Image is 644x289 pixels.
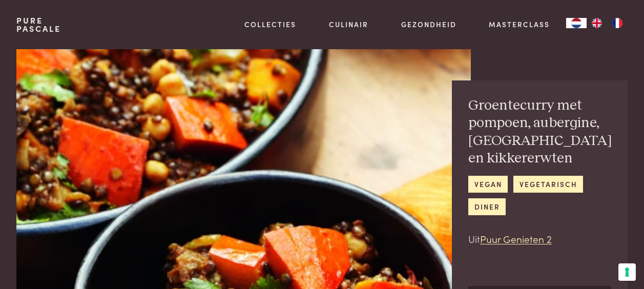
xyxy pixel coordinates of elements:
[587,18,628,28] ul: Language list
[329,19,368,30] a: Culinair
[244,19,296,30] a: Collecties
[468,176,508,193] a: vegan
[489,19,550,30] a: Masterclass
[480,232,552,245] a: Puur Genieten 2
[566,18,628,28] aside: Language selected: Nederlands
[566,18,587,28] div: Language
[607,18,628,28] a: FR
[513,176,583,193] a: vegetarisch
[468,198,506,215] a: diner
[618,263,636,281] button: Uw voorkeuren voor toestemming voor trackingtechnologieën
[468,232,612,246] p: Uit
[16,16,61,33] a: PurePascale
[587,18,607,28] a: EN
[468,97,612,168] h2: Groentecurry met pompoen, aubergine, [GEOGRAPHIC_DATA] en kikkererwten
[401,19,456,30] a: Gezondheid
[566,18,587,28] a: NL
